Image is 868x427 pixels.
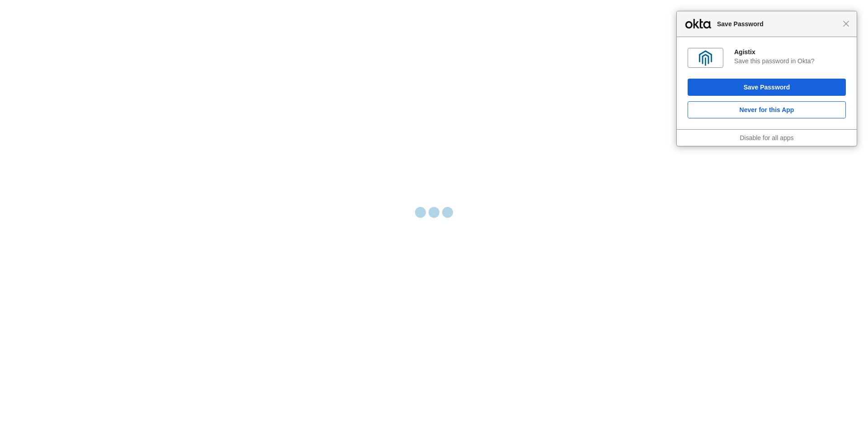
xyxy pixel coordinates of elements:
[688,101,846,118] button: Never for this App
[740,134,793,141] a: Disable for all apps
[698,50,713,66] img: I8Q3aAAAABklEQVQDALVIWVDiVb5XAAAAAElFTkSuQmCC
[734,48,846,56] div: Agistix
[734,57,846,65] div: Save this password in Okta?
[688,79,846,96] button: Save Password
[843,20,849,27] span: Close
[712,19,843,29] span: Save Password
